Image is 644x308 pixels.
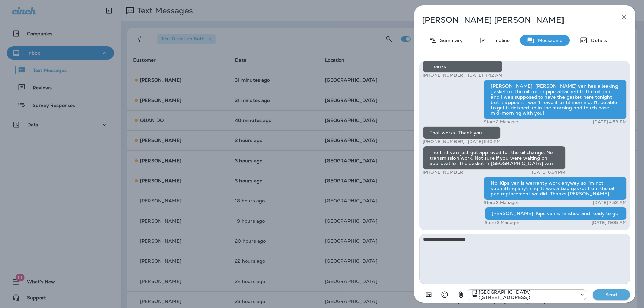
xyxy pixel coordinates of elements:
[588,38,607,43] p: Details
[484,177,627,200] div: No, Kips van is warranty work anyway so I'm not submitting anything. It was a bad gasket from the...
[484,200,518,205] p: Store 2 Manager
[423,73,465,78] p: [PHONE_NUMBER]
[438,288,451,301] button: Select an emoji
[593,119,627,125] p: [DATE] 4:53 PM
[422,15,605,25] p: [PERSON_NAME] [PERSON_NAME]
[422,288,435,301] button: Add in a premade template
[592,220,627,225] p: [DATE] 11:05 AM
[437,38,463,43] p: Summary
[487,38,510,43] p: Timeline
[485,220,519,225] p: Store 2 Manager
[423,170,465,175] p: [PHONE_NUMBER]
[484,80,627,119] div: [PERSON_NAME], [PERSON_NAME] van has a leaking gasket on the oil cooler pipe attached to the oil ...
[423,126,501,139] div: That works. Thank you
[423,60,502,73] div: Thanks
[479,289,576,300] p: [GEOGRAPHIC_DATA] ([STREET_ADDRESS])
[597,292,626,298] p: Send
[485,207,627,220] div: [PERSON_NAME], Kips van is finished and ready to go!
[593,200,627,205] p: [DATE] 7:52 AM
[593,289,630,300] button: Send
[468,289,586,300] div: +1 (402) 571-1201
[423,146,566,170] div: The first van just got approved for the oil change. No transmission work. Not sure if you were wa...
[484,119,518,125] p: Store 2 Manager
[471,210,475,216] span: Sent
[468,73,502,78] p: [DATE] 11:42 AM
[535,38,563,43] p: Messaging
[532,170,566,175] p: [DATE] 6:54 PM
[468,139,501,144] p: [DATE] 5:10 PM
[423,139,465,144] p: [PHONE_NUMBER]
